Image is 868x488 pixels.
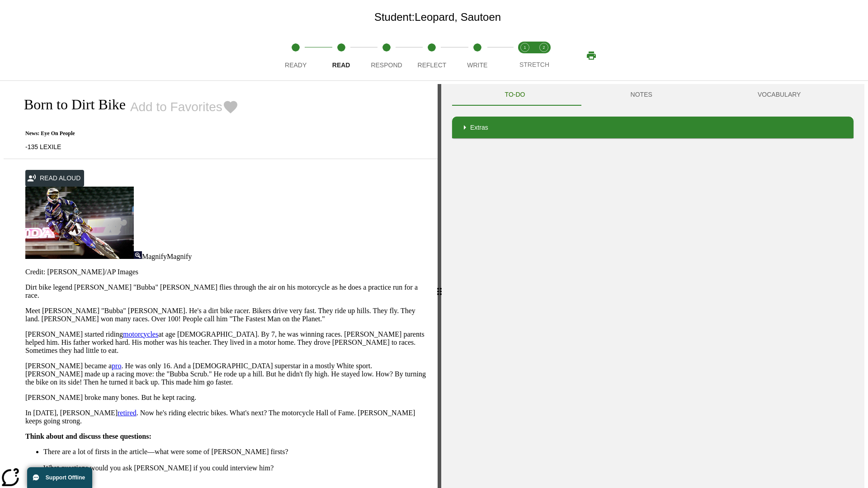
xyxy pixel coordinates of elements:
[25,409,427,425] p: In [DATE], [PERSON_NAME] . Now he's riding electric bikes. What's next? The motorcycle Hall of Fa...
[25,330,427,355] p: [PERSON_NAME] started riding at age [DEMOGRAPHIC_DATA]. By 7, he was winning races. [PERSON_NAME]...
[285,61,307,69] span: Ready
[470,123,488,132] p: Extras
[578,84,705,106] button: NOTES
[25,268,427,276] p: Credit: [PERSON_NAME]/AP Images
[25,283,427,300] p: Dirt bike legend [PERSON_NAME] "Bubba" [PERSON_NAME] flies through the air on his motorcycle as h...
[27,467,92,488] button: Support Offline
[371,61,402,69] span: Respond
[123,330,158,338] a: motorcycles
[25,187,134,259] img: Motocross racer James Stewart flies through the air on his dirt bike.
[25,307,427,323] p: Meet [PERSON_NAME] "Bubba" [PERSON_NAME]. He's a dirt bike racer. Bikers drive very fast. They ri...
[25,362,427,386] p: [PERSON_NAME] became a . He was only 16. And a [DEMOGRAPHIC_DATA] superstar in a mostly White spo...
[25,394,427,402] p: [PERSON_NAME] broke many bones. But he kept racing.
[167,253,192,260] span: Magnify
[705,84,854,106] button: VOCABULARY
[269,31,322,80] button: Ready step 1 of 5
[25,432,151,440] strong: Think about and discuss these questions:
[4,84,438,483] div: reading
[438,84,441,488] div: Press Enter or Spacebar and then press right and left arrow keys to move the slider
[451,31,504,80] button: Write step 5 of 5
[25,170,84,187] button: Read Aloud
[406,31,458,80] button: Reflect step 4 of 5
[43,464,427,472] li: What questions would you ask [PERSON_NAME] if you could interview him?
[418,61,447,69] span: Reflect
[332,61,350,69] span: Read
[315,31,367,80] button: Read step 2 of 5
[452,84,854,106] div: Instructional Panel Tabs
[452,84,578,106] button: TO-DO
[46,474,85,481] span: Support Offline
[118,409,137,417] a: retired
[519,61,549,68] span: STRETCH
[452,117,854,138] div: Extras
[14,96,126,113] h2: Born to Dirt Bike
[441,84,864,488] div: activity
[577,47,606,64] button: Print
[524,45,526,50] text: 1
[542,45,545,50] text: 2
[14,142,239,151] p: -135 LEXILE
[112,362,121,370] a: pro
[43,448,427,456] li: There are a lot of firsts in the article—what were some of [PERSON_NAME] firsts?
[14,130,239,137] p: News: Eye On People
[134,251,142,259] img: Magnify
[360,31,413,80] button: Respond step 3 of 5
[512,31,538,80] button: Stretch Read step 1 of 2
[467,61,487,69] span: Write
[531,31,557,80] button: Stretch Respond step 2 of 2
[142,253,167,260] span: Magnify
